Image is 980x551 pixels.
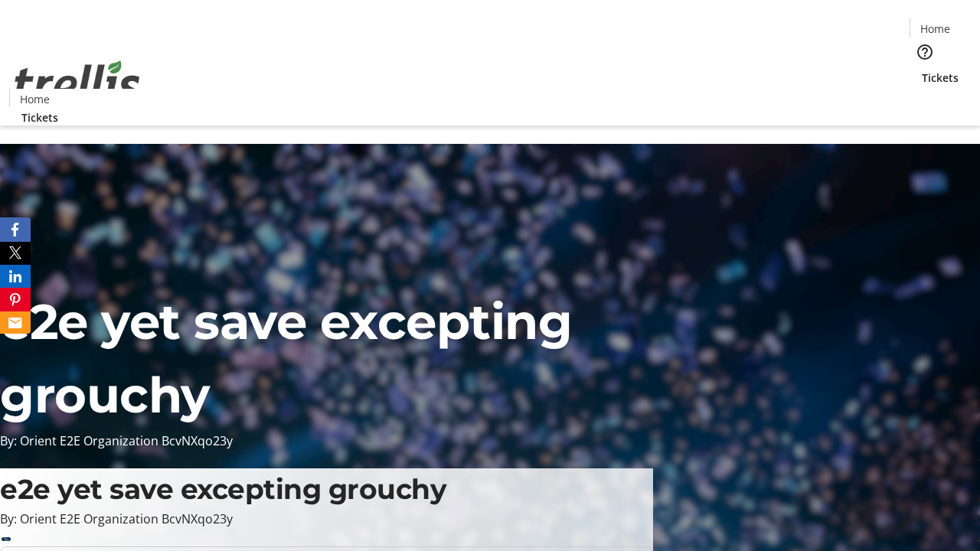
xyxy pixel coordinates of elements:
a: Home [10,91,59,107]
button: Cart [910,86,940,116]
a: Tickets [9,109,70,126]
span: Tickets [922,70,959,86]
span: Home [20,91,50,107]
a: Home [910,21,959,37]
span: Home [920,21,950,37]
span: Tickets [21,109,58,126]
a: Tickets [910,70,971,86]
button: Help [910,37,940,67]
img: Orient E2E Organization BcvNXqo23y's Logo [9,44,145,120]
